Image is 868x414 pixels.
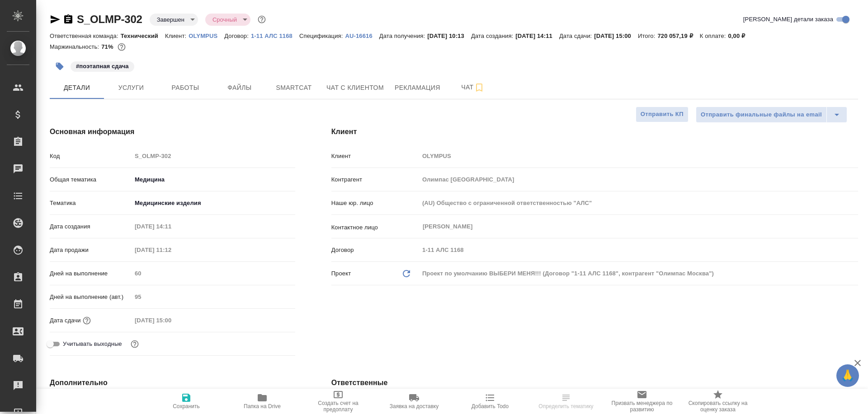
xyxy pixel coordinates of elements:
button: Выбери, если сб и вс нужно считать рабочими днями для выполнения заказа. [129,338,141,350]
input: Пустое поле [132,290,295,303]
span: Призвать менеджера по развитию [609,400,675,413]
button: Заявка на доставку [376,389,452,414]
p: Ответственная команда: [50,33,121,39]
p: Договор: [224,33,251,39]
p: [DATE] 15:00 [594,33,638,39]
h4: Дополнительно [50,377,295,388]
button: Скопировать ссылку [63,14,74,25]
span: поэтапная сдача [70,62,135,70]
p: 71% [101,43,115,50]
span: Файлы [218,82,261,93]
span: Детали [55,82,99,93]
p: К оплате: [700,33,728,39]
p: AU-16616 [345,33,379,39]
span: [PERSON_NAME] детали заказа [743,15,833,24]
button: Создать счет на предоплату [300,389,376,414]
span: Учитывать выходные [63,340,122,349]
p: [DATE] 10:13 [427,33,471,39]
h4: Ответственные [331,377,858,388]
p: #поэтапная сдача [76,62,129,71]
p: Код [50,152,132,161]
button: Завершен [154,16,187,23]
div: Завершен [150,14,198,26]
input: Пустое поле [132,243,211,256]
div: Медицина [132,172,295,187]
button: Сохранить [148,389,224,414]
p: Общая тематика [50,175,132,184]
span: Отправить финальные файлы на email [701,110,822,120]
p: 1-11 АЛС 1168 [251,33,299,39]
span: Отправить КП [641,109,684,120]
input: Пустое поле [419,243,858,256]
a: S_OLMP-302 [77,13,142,25]
button: Скопировать ссылку для ЯМессенджера [50,14,61,25]
input: Пустое поле [132,220,211,233]
p: Дата продажи [50,246,132,255]
button: Скопировать ссылку на оценку заказа [680,389,756,414]
p: Контактное лицо [331,223,419,232]
a: 1-11 АЛС 1168 [251,32,299,39]
button: Если добавить услуги и заполнить их объемом, то дата рассчитается автоматически [81,315,93,326]
p: Дата сдачи [50,316,81,325]
button: Определить тематику [528,389,604,414]
p: Маржинальность: [50,43,101,50]
p: Дата получения: [379,33,427,39]
button: Доп статусы указывают на важность/срочность заказа [256,14,268,25]
span: Папка на Drive [244,403,281,409]
span: 🙏 [840,366,855,385]
p: Проект [331,269,351,278]
p: OLYMPUS [189,33,224,39]
input: Пустое поле [419,149,858,163]
div: split button [696,107,847,123]
button: 171120.95 RUB; [116,41,127,53]
span: Определить тематику [538,403,593,409]
button: Срочный [210,16,240,23]
span: Скопировать ссылку на оценку заказа [685,400,750,413]
a: AU-16616 [345,32,379,39]
span: Сохранить [173,403,200,409]
p: Итого: [638,33,657,39]
p: Дней на выполнение (авт.) [50,293,132,302]
p: Дата создания [50,222,132,231]
span: Добавить Todo [472,403,509,409]
p: Контрагент [331,175,419,184]
span: Чат с клиентом [326,82,384,93]
input: Пустое поле [419,173,858,186]
h4: Основная информация [50,126,295,137]
button: Папка на Drive [224,389,300,414]
p: Наше юр. лицо [331,199,419,208]
button: Добавить Todo [452,389,528,414]
span: Создать счет на предоплату [306,400,371,413]
input: Пустое поле [419,196,858,209]
p: Клиент [331,152,419,161]
div: Медицинские изделия [132,195,295,211]
button: Добавить тэг [50,56,70,76]
h4: Клиент [331,126,858,137]
span: Чат [451,82,495,93]
input: Пустое поле [132,314,211,327]
div: Проект по умолчанию ВЫБЕРИ МЕНЯ!!! (Договор "1-11 АЛС 1168", контрагент "Олимпас Москва") [419,266,858,281]
p: Клиент: [165,33,189,39]
p: Спецификация: [299,33,345,39]
p: Технический [121,33,165,39]
button: Призвать менеджера по развитию [604,389,680,414]
a: OLYMPUS [189,32,224,39]
p: 720 057,19 ₽ [657,33,699,39]
span: Заявка на доставку [390,403,439,409]
svg: Подписаться [474,82,485,93]
p: Дата сдачи: [559,33,594,39]
input: Пустое поле [132,149,295,163]
button: Отправить финальные файлы на email [696,107,827,123]
div: Завершен [205,14,250,26]
p: 0,00 ₽ [728,33,752,39]
span: Работы [164,82,207,93]
p: Договор [331,246,419,255]
span: Услуги [109,82,153,93]
p: Тематика [50,199,132,208]
span: Рекламация [395,82,440,93]
p: [DATE] 14:11 [515,33,559,39]
input: Пустое поле [132,267,295,280]
p: Дата создания: [471,33,515,39]
p: Дней на выполнение [50,269,132,278]
button: Отправить КП [636,107,689,122]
